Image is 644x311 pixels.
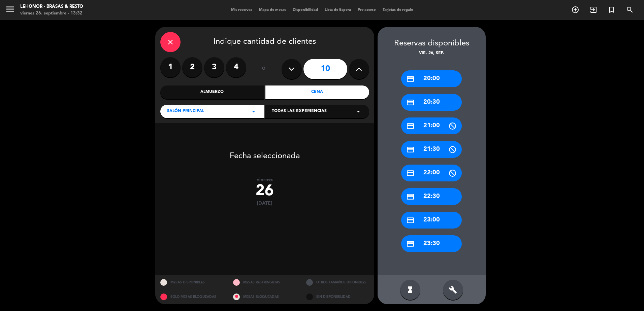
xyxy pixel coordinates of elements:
[378,37,486,50] div: Reservas disponibles
[155,177,374,182] div: viernes
[589,6,598,14] i: exit_to_app
[406,98,415,107] i: credit_card
[406,240,415,248] i: credit_card
[228,275,301,290] div: MESAS RESTRINGIDAS
[160,32,369,52] div: Indique cantidad de clientes
[5,4,15,16] button: menu
[321,8,354,12] span: Lista de Espera
[406,145,415,154] i: credit_card
[449,286,457,294] i: build
[406,169,415,177] i: credit_card
[5,4,15,14] i: menu
[608,6,616,14] i: turned_in_not
[379,8,417,12] span: Tarjetas de regalo
[378,50,486,57] div: vie. 26, sep.
[406,286,414,294] i: hourglass_full
[272,108,327,115] span: Todas las experiencias
[401,235,462,252] div: 23:30
[253,57,275,81] div: ó
[571,6,579,14] i: add_circle_outline
[354,107,362,115] i: arrow_drop_down
[167,108,204,115] span: Salón Principal
[401,165,462,181] div: 22:00
[160,57,181,77] label: 1
[401,70,462,87] div: 20:00
[265,85,369,99] div: Cena
[401,94,462,111] div: 20:30
[289,8,321,12] span: Disponibilidad
[354,8,379,12] span: Pre-acceso
[626,6,634,14] i: search
[250,107,258,115] i: arrow_drop_down
[204,57,224,77] label: 3
[155,275,228,290] div: MESAS DISPONIBLES
[406,216,415,224] i: credit_card
[228,290,301,304] div: MESAS BLOQUEADAS
[228,8,256,12] span: Mis reservas
[256,8,289,12] span: Mapa de mesas
[401,141,462,158] div: 21:30
[401,212,462,229] div: 23:00
[155,182,374,201] div: 26
[20,3,83,10] div: Lehonor - Brasas & Resto
[401,188,462,205] div: 22:30
[155,201,374,206] div: [DATE]
[406,193,415,201] i: credit_card
[226,57,246,77] label: 4
[160,85,264,99] div: Almuerzo
[155,141,374,163] div: Fecha seleccionada
[301,275,374,290] div: OTROS TAMAÑOS DIPONIBLES
[406,75,415,83] i: credit_card
[401,117,462,134] div: 21:00
[166,38,174,46] i: close
[301,290,374,304] div: SIN DISPONIBILIDAD
[155,290,228,304] div: SOLO MESAS BLOQUEADAS
[406,122,415,130] i: credit_card
[20,10,83,17] div: viernes 26. septiembre - 13:32
[182,57,202,77] label: 2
